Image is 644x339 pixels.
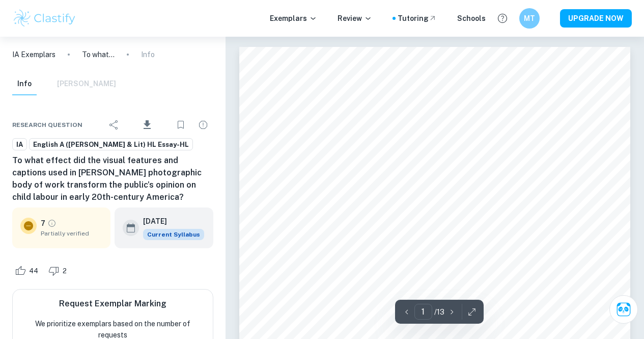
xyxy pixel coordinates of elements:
[57,266,72,276] span: 2
[494,10,511,27] button: Help and Feedback
[338,13,372,24] p: Review
[47,219,57,228] a: Grade partially verified
[560,9,632,28] button: UPGRADE NOW
[270,13,317,24] p: Exemplars
[524,13,536,24] h6: MT
[143,216,196,227] h6: [DATE]
[398,13,437,24] a: Tutoring
[41,218,45,229] p: 7
[46,263,72,279] div: Dislike
[171,115,191,135] div: Bookmark
[193,115,213,135] div: Report issue
[519,8,540,29] button: MT
[30,140,192,150] span: English A ([PERSON_NAME] & Lit) HL Essay-HL
[141,49,155,60] p: Info
[59,298,166,310] h6: Request Exemplar Marking
[29,138,193,151] a: English A ([PERSON_NAME] & Lit) HL Essay-HL
[12,138,27,151] a: IA
[12,154,213,203] h6: To what effect did the visual features and captions used in [PERSON_NAME] photographic body of wo...
[12,8,77,29] img: Clastify logo
[13,140,26,150] span: IA
[12,49,55,60] a: IA Exemplars
[23,266,44,276] span: 44
[143,229,204,240] span: Current Syllabus
[126,112,169,138] div: Download
[82,49,115,60] p: To what effect did the visual features and captions used in [PERSON_NAME] photographic body of wo...
[434,306,444,318] p: / 13
[609,295,638,324] button: Ask Clai
[457,13,486,24] a: Schools
[104,115,124,135] div: Share
[12,73,37,95] button: Info
[12,120,82,129] span: Research question
[41,229,102,238] span: Partially verified
[143,229,204,240] div: This exemplar is based on the current syllabus. Feel free to refer to it for inspiration/ideas wh...
[12,263,44,279] div: Like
